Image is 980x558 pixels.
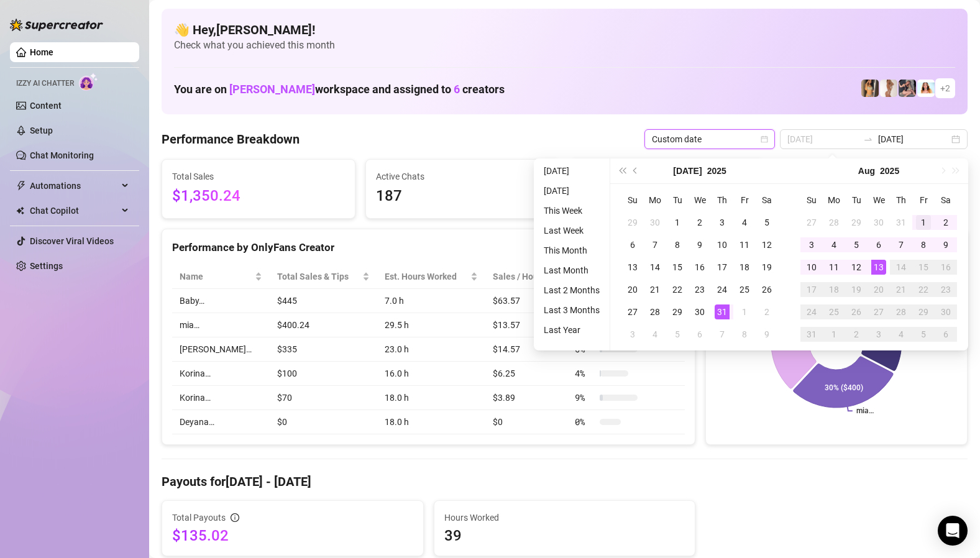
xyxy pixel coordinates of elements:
[711,234,733,256] td: 2025-07-10
[823,301,845,323] td: 2025-08-25
[938,304,953,319] div: 30
[938,237,953,252] div: 9
[759,327,774,342] div: 9
[737,237,752,252] div: 11
[79,73,98,91] img: AI Chatter
[823,189,845,211] th: Mo
[912,301,935,323] td: 2025-08-29
[644,189,666,211] th: Mo
[916,215,931,230] div: 1
[868,323,890,345] td: 2025-09-03
[485,337,567,362] td: $14.57
[689,256,711,278] td: 2025-07-16
[868,256,890,278] td: 2025-08-13
[935,234,957,256] td: 2025-08-09
[849,282,864,297] div: 19
[800,256,823,278] td: 2025-08-10
[172,362,270,386] td: Korina…
[894,237,909,252] div: 7
[871,282,886,297] div: 20
[871,215,886,230] div: 30
[759,304,774,319] div: 2
[377,289,485,313] td: 7.0 h
[845,211,868,234] td: 2025-07-29
[890,234,912,256] td: 2025-08-07
[666,189,689,211] th: Tu
[485,386,567,410] td: $3.89
[733,278,756,301] td: 2025-07-25
[759,237,774,252] div: 12
[912,211,935,234] td: 2025-08-01
[711,323,733,345] td: 2025-08-07
[715,304,730,319] div: 31
[894,215,909,230] div: 31
[277,270,360,283] span: Total Sales & Tips
[861,80,879,97] img: Karlea
[539,223,605,238] li: Last Week
[880,80,897,97] img: Korina
[845,256,868,278] td: 2025-08-12
[377,337,485,362] td: 23.0 h
[871,260,886,275] div: 13
[174,83,505,96] h1: You are on workspace and assigned to creators
[899,80,916,97] img: Korina
[858,158,875,183] button: Choose a month
[16,206,24,215] img: Chat Copilot
[644,301,666,323] td: 2025-07-28
[845,234,868,256] td: 2025-08-05
[715,215,730,230] div: 3
[174,21,955,39] h4: 👋 Hey, [PERSON_NAME] !
[871,327,886,342] div: 3
[621,234,644,256] td: 2025-07-06
[800,234,823,256] td: 2025-08-03
[871,237,886,252] div: 6
[172,386,270,410] td: Korina…
[890,189,912,211] th: Th
[894,304,909,319] div: 28
[539,203,605,218] li: This Week
[733,301,756,323] td: 2025-08-01
[485,289,567,313] td: $63.57
[270,265,377,289] th: Total Sales & Tips
[868,278,890,301] td: 2025-08-20
[880,158,899,183] button: Choose a year
[689,189,711,211] th: We
[761,135,768,143] span: calendar
[670,304,685,319] div: 29
[539,183,605,198] li: [DATE]
[376,170,549,183] span: Active Chats
[30,236,114,246] a: Discover Viral Videos
[689,278,711,301] td: 2025-07-23
[804,282,819,297] div: 17
[644,234,666,256] td: 2025-07-07
[180,270,252,283] span: Name
[916,327,931,342] div: 5
[575,391,595,405] span: 9 %
[804,304,819,319] div: 24
[629,158,643,183] button: Previous month (PageUp)
[644,256,666,278] td: 2025-07-14
[894,327,909,342] div: 4
[172,239,685,256] div: Performance by OnlyFans Creator
[715,327,730,342] div: 7
[759,282,774,297] div: 26
[804,215,819,230] div: 27
[823,323,845,345] td: 2025-09-01
[916,304,931,319] div: 29
[737,327,752,342] div: 8
[711,301,733,323] td: 2025-07-31
[692,304,707,319] div: 30
[938,327,953,342] div: 6
[172,289,270,313] td: Baby…
[692,215,707,230] div: 2
[670,237,685,252] div: 8
[711,278,733,301] td: 2025-07-24
[377,313,485,337] td: 29.5 h
[800,211,823,234] td: 2025-07-27
[759,215,774,230] div: 5
[733,234,756,256] td: 2025-07-11
[823,211,845,234] td: 2025-07-28
[648,215,662,230] div: 30
[231,513,239,522] span: info-circle
[692,282,707,297] div: 23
